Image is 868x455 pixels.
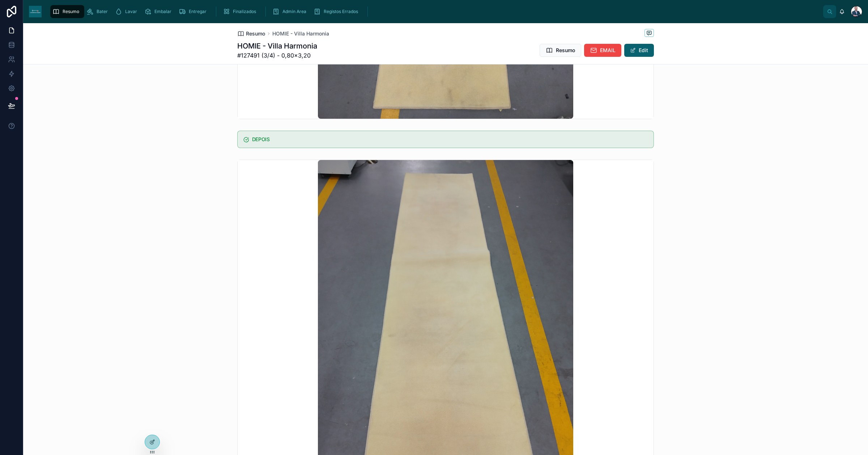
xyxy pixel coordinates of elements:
a: Lavar [113,5,142,18]
span: Admin Area [282,9,306,14]
span: #127491 (3/4) - 0,80×3,20 [237,51,317,60]
a: Bater [84,5,113,18]
span: Finalizados [233,9,256,14]
button: Resumo [540,44,581,57]
span: Resumo [246,30,265,37]
span: Lavar [125,9,137,14]
button: Edit [624,44,654,57]
a: Entregar [176,5,212,18]
a: Resumo [237,30,265,37]
a: Admin Area [270,5,311,18]
h5: DEPOIS [252,137,648,142]
span: Resumo [556,47,575,54]
span: Resumo [63,9,79,14]
a: HOMIE - Villa Harmonia [272,30,329,37]
span: Registos Errados [324,9,358,14]
a: Finalizados [221,5,261,18]
button: EMAIL [584,44,621,57]
span: Bater [97,9,108,14]
img: App logo [29,6,42,17]
span: Embalar [154,9,171,14]
div: scrollable content [47,4,823,20]
h1: HOMIE - Villa Harmonia [237,41,317,51]
a: Embalar [142,5,176,18]
a: Registos Errados [311,5,363,18]
span: EMAIL [600,47,616,54]
a: Resumo [50,5,84,18]
span: Entregar [189,9,207,14]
